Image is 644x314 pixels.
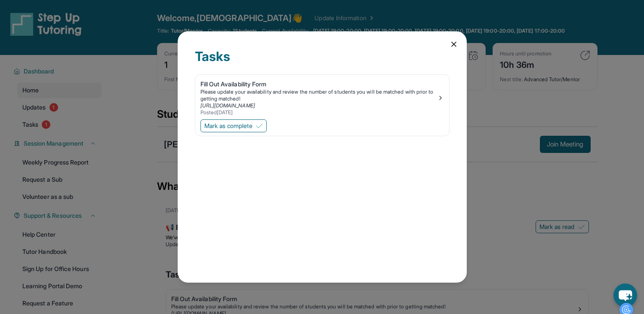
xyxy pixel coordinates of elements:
button: chat-button [613,284,637,307]
div: Fill Out Availability Form [200,80,437,88]
a: [URL][DOMAIN_NAME] [200,102,255,109]
img: Mark as complete [256,122,263,129]
a: Fill Out Availability FormPlease update your availability and review the number of students you w... [195,75,449,118]
span: Mark as complete [204,122,253,130]
div: Please update your availability and review the number of students you will be matched with prior ... [200,88,437,102]
button: Mark as complete [200,119,267,132]
div: Posted [DATE] [200,109,437,116]
div: Tasks [195,49,450,74]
